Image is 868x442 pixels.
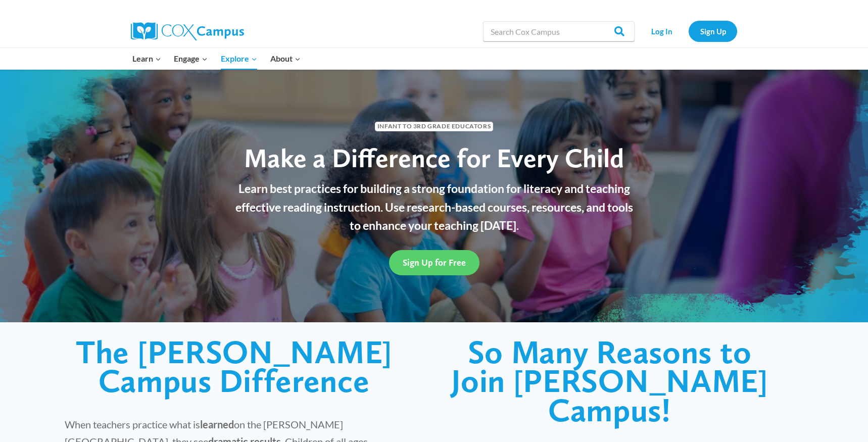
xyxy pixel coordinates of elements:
a: Log In [640,21,684,41]
span: Engage [174,52,208,65]
span: Make a Difference for Every Child [244,142,624,174]
span: The [PERSON_NAME] Campus Difference [76,332,392,401]
span: About [270,52,301,65]
span: So Many Reasons to Join [PERSON_NAME] Campus! [451,332,768,429]
span: Infant to 3rd Grade Educators [375,122,493,131]
nav: Primary Navigation [126,48,307,69]
input: Search Cox Campus [483,21,635,41]
nav: Secondary Navigation [640,21,737,41]
img: Cox Campus [131,22,244,40]
span: Sign Up for Free [403,257,466,268]
a: Sign Up [689,21,737,41]
strong: learned [200,418,234,430]
span: Explore [221,52,257,65]
span: Learn [132,52,161,65]
p: Learn best practices for building a strong foundation for literacy and teaching effective reading... [229,179,639,235]
a: Sign Up for Free [389,250,479,275]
